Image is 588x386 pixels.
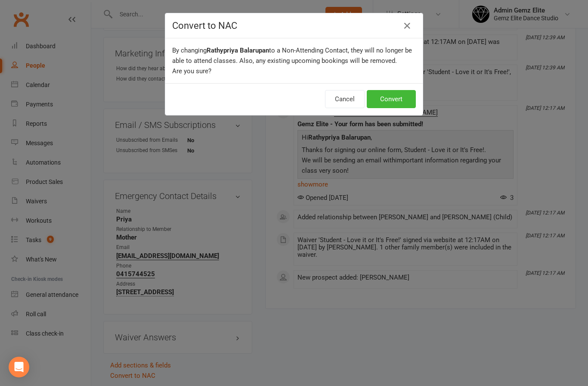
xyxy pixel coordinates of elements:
[400,19,414,33] button: Close
[172,20,416,31] h4: Convert to NAC
[9,357,29,377] div: Open Intercom Messenger
[325,90,365,108] button: Cancel
[207,47,269,54] b: Rathypriya Balarupan
[165,38,423,83] div: By changing to a Non-Attending Contact, they will no longer be able to attend classes. Also, any ...
[367,90,416,108] button: Convert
